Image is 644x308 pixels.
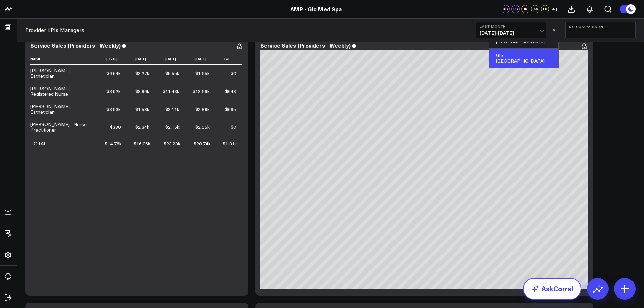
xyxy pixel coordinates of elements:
[195,70,210,77] div: $1.65k
[135,124,149,131] div: $2.34k
[106,106,121,113] div: $3.93k
[30,82,98,100] td: [PERSON_NAME] - Registered Nurse
[290,5,342,13] a: AMP - Glo Med Spa
[164,140,181,147] div: $22.23k
[135,70,149,77] div: $3.27k
[195,106,210,113] div: $2.88k
[480,30,543,36] span: [DATE] - [DATE]
[98,53,127,65] th: [DATE]
[165,70,180,77] div: $5.55k
[511,5,520,13] div: FD
[165,106,180,113] div: $3.11k
[30,53,98,65] th: Name
[30,42,121,49] div: Service Sales (Providers - Weekly)
[106,88,121,95] div: $3.92k
[476,22,546,38] button: Last Month[DATE]-[DATE]
[541,5,549,13] div: EB
[106,70,121,77] div: $6.54k
[225,106,236,113] div: $665
[163,88,180,95] div: $11.43k
[523,278,581,300] a: AskCorral
[165,124,180,131] div: $2.15k
[127,53,156,65] th: [DATE]
[231,124,236,131] div: $0
[480,24,543,28] b: Last Month
[502,5,510,13] div: KD
[30,65,98,82] td: [PERSON_NAME] - Esthetician
[223,140,237,147] div: $1.31k
[552,7,558,11] span: + 1
[489,49,558,68] div: Glo - [GEOGRAPHIC_DATA]
[30,140,46,147] div: TOTAL
[25,26,84,34] a: Provider KPIs Managers
[231,70,236,77] div: $0
[216,53,242,65] th: [DATE]
[135,88,149,95] div: $8.86k
[195,124,210,131] div: $2.55k
[531,5,539,13] div: CW
[551,5,559,13] button: +1
[30,100,98,118] td: [PERSON_NAME] - Esthetician
[565,22,636,38] button: No Comparison
[186,53,216,65] th: [DATE]
[30,118,98,136] td: [PERSON_NAME] - Nurse Practitioner
[194,140,211,147] div: $20.74k
[569,25,632,29] b: No Comparison
[260,42,351,49] div: Service Sales (Providers - Weekly)
[225,88,236,95] div: $643
[550,28,562,32] div: VS
[134,140,150,147] div: $16.06k
[521,5,529,13] div: JR
[110,124,121,131] div: $380
[135,106,149,113] div: $1.58k
[2,291,15,304] a: Log Out
[105,140,122,147] div: $14.78k
[156,53,186,65] th: [DATE]
[193,88,210,95] div: $13.66k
